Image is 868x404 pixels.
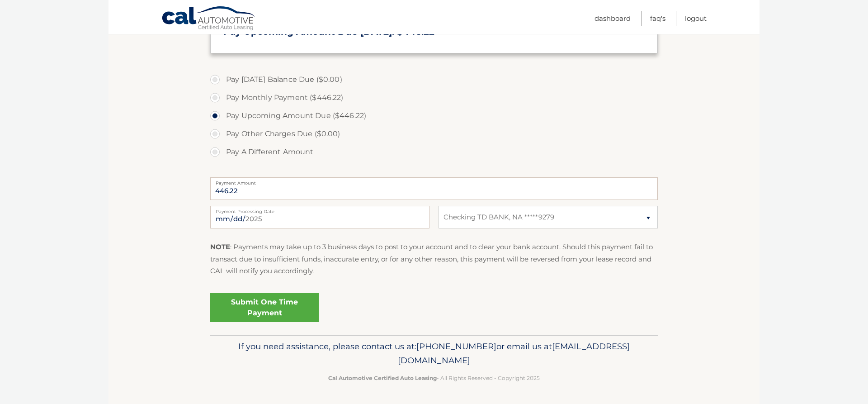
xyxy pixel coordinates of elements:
span: [PHONE_NUMBER] [416,341,496,352]
a: FAQ's [650,11,665,26]
a: Submit One Time Payment [210,293,319,322]
a: Logout [685,11,707,26]
input: Payment Amount [210,177,658,200]
label: Payment Processing Date [210,206,429,213]
a: Dashboard [594,11,631,26]
label: Payment Amount [210,177,658,185]
p: - All Rights Reserved - Copyright 2025 [216,373,652,383]
label: Pay A Different Amount [210,143,658,161]
p: If you need assistance, please contact us at: or email us at [216,339,652,368]
p: : Payments may take up to 3 business days to post to your account and to clear your bank account.... [210,241,658,277]
label: Pay Upcoming Amount Due ($446.22) [210,107,658,125]
label: Pay Other Charges Due ($0.00) [210,125,658,143]
a: Cal Automotive [161,6,256,32]
label: Pay Monthly Payment ($446.22) [210,89,658,107]
strong: NOTE [210,242,230,251]
input: Payment Date [210,206,429,228]
label: Pay [DATE] Balance Due ($0.00) [210,71,658,89]
strong: Cal Automotive Certified Auto Leasing [328,375,437,381]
